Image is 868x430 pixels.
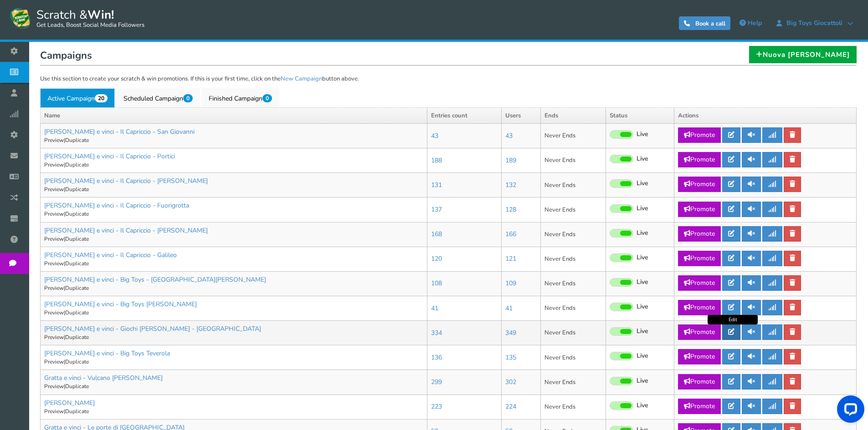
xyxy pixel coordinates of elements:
a: Preview [44,284,64,292]
a: 224 [505,402,516,411]
th: Users [501,107,540,124]
a: 334 [431,329,442,337]
span: Live [637,253,648,262]
th: Status [606,107,674,124]
td: Never Ends [540,222,606,247]
a: New Campaign [281,75,322,83]
a: [PERSON_NAME] e vinci - Big Toys - [GEOGRAPHIC_DATA][PERSON_NAME] [44,275,266,284]
a: 108 [431,279,442,288]
p: | [44,210,423,218]
a: Preview [44,210,64,218]
span: 0 [183,94,193,102]
a: 137 [431,205,442,214]
a: Promote [678,177,721,192]
div: Edit [708,315,758,324]
a: Promote [678,202,721,217]
a: 302 [505,378,516,386]
span: Live [637,327,648,336]
a: Finished Campaign [201,88,279,107]
th: Entries count [427,107,501,124]
a: Promote [678,275,721,291]
p: Use this section to create your scratch & win promotions. If this is your first time, click on th... [40,75,857,84]
td: Never Ends [540,345,606,370]
th: Ends [540,107,606,124]
span: 20 [95,94,108,102]
a: Duplicate [65,284,89,292]
td: Never Ends [540,395,606,419]
a: Promote [678,127,721,143]
a: Duplicate [65,383,89,390]
p: | [44,235,423,243]
td: Never Ends [540,173,606,197]
p: | [44,284,423,292]
p: | [44,186,423,193]
p: | [44,334,423,341]
a: 132 [505,181,516,189]
td: Never Ends [540,148,606,173]
td: Never Ends [540,370,606,395]
span: Live [637,303,648,311]
span: Live [637,130,648,139]
a: Duplicate [65,358,89,365]
a: [PERSON_NAME] e vinci - Il Capriccio - [PERSON_NAME] [44,226,208,235]
a: [PERSON_NAME] e vinci - Il Capriccio - Fuorigrotta [44,201,189,210]
a: 43 [505,132,513,140]
a: 128 [505,205,516,214]
a: 131 [431,181,442,189]
a: Duplicate [65,334,89,341]
span: Live [637,179,648,188]
a: 299 [431,378,442,386]
a: Preview [44,235,64,243]
span: Live [637,352,648,360]
span: Help [748,19,762,27]
a: 189 [505,156,516,165]
a: Duplicate [65,210,89,218]
p: | [44,309,423,317]
a: Active Campaign [40,88,115,107]
iframe: LiveChat chat widget [830,392,868,430]
a: Promote [678,349,721,364]
a: 41 [431,304,438,313]
a: Nuova [PERSON_NAME] [749,46,857,63]
p: | [44,408,423,415]
a: Gratta e vinci - Vulcano [PERSON_NAME] [44,374,163,382]
a: Preview [44,383,64,390]
a: Preview [44,260,64,267]
a: 223 [431,402,442,411]
a: 109 [505,279,516,288]
td: Never Ends [540,271,606,296]
a: [PERSON_NAME] e vinci - Il Capriccio - San Giovanni [44,127,195,136]
a: 120 [431,254,442,263]
a: Duplicate [65,309,89,316]
a: [PERSON_NAME] e vinci - Giochi [PERSON_NAME] - [GEOGRAPHIC_DATA] [44,324,261,333]
td: Never Ends [540,296,606,321]
a: Promote [678,374,721,390]
a: [PERSON_NAME] e vinci - Il Capriccio - [PERSON_NAME] [44,177,208,185]
a: Preview [44,334,64,341]
a: Book a call [679,16,730,30]
span: Book a call [695,20,725,28]
a: 166 [505,230,516,238]
a: Preview [44,137,64,144]
td: Never Ends [540,321,606,345]
a: Preview [44,161,64,168]
a: Preview [44,186,64,193]
p: | [44,383,423,390]
h1: Campaigns [40,47,857,66]
span: Live [637,155,648,163]
th: Name [41,107,427,124]
a: Duplicate [65,260,89,267]
a: [PERSON_NAME] e vinci - Big Toys [PERSON_NAME] [44,300,197,309]
a: 188 [431,156,442,165]
td: Never Ends [540,124,606,148]
a: 349 [505,329,516,337]
a: 41 [505,304,513,313]
a: 136 [431,353,442,362]
p: | [44,137,423,144]
a: [PERSON_NAME] e vinci - Il Capriccio - Galileo [44,251,177,259]
p: | [44,161,423,169]
a: Duplicate [65,161,89,168]
a: Duplicate [65,137,89,144]
a: 43 [431,132,438,140]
